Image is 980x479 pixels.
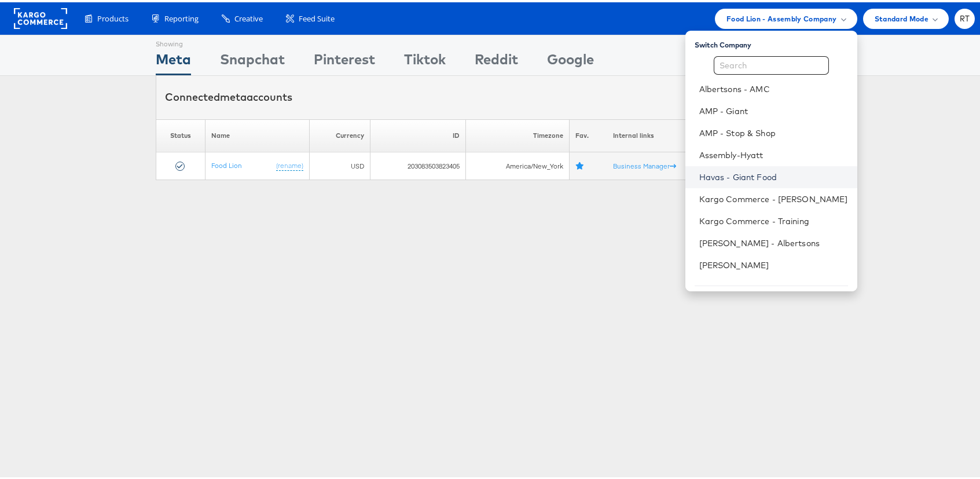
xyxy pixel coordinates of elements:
a: Albertsons - AMC [699,81,848,93]
a: Food Lion [211,159,242,167]
th: Currency [310,117,370,150]
span: Creative [234,11,263,22]
a: [PERSON_NAME] - Albertsons [699,235,848,247]
a: (rename) [276,159,303,169]
a: Kargo Commerce - [PERSON_NAME] [699,191,848,203]
th: Timezone [466,117,570,150]
input: Search [714,54,829,72]
span: Feed Suite [299,11,335,22]
div: Google [547,47,594,73]
th: Status [156,117,205,150]
td: USD [310,150,370,178]
a: [PERSON_NAME] [699,257,848,269]
a: Assembly-Hyatt [699,147,848,159]
div: Snapchat [220,47,285,73]
span: Reporting [164,11,199,22]
a: Business Manager [613,159,676,168]
div: Reddit [475,47,518,73]
a: AMP - Giant [699,103,848,115]
a: Kargo Commerce - Training [699,213,848,225]
span: Products [97,11,129,22]
span: RT [960,13,970,20]
div: Meta [156,47,191,73]
td: America/New_York [466,150,570,178]
div: Showing [156,33,191,47]
div: Connected accounts [165,87,292,103]
a: Havas - Giant Food [699,169,848,181]
div: Pinterest [314,47,375,73]
span: Food Lion - Assembly Company [726,10,837,23]
div: Tiktok [404,47,446,73]
a: AMP - Stop & Shop [699,125,848,137]
div: Switch Company [695,33,857,47]
th: ID [370,117,466,150]
th: Name [205,117,309,150]
td: 203083503823405 [370,150,466,178]
span: Standard Mode [875,10,928,23]
span: meta [220,88,247,101]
